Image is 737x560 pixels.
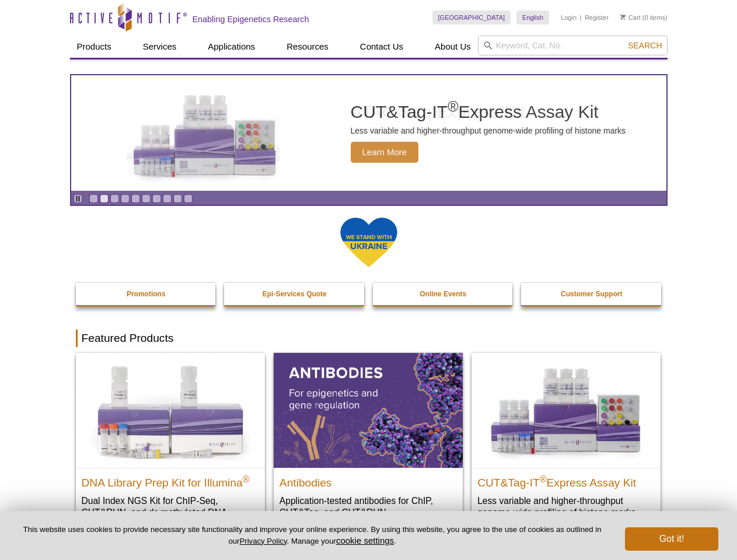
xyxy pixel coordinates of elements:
img: All Antibodies [274,353,463,467]
a: Go to slide 4 [121,194,130,203]
p: Less variable and higher-throughput genome-wide profiling of histone marks [351,125,626,136]
a: Go to slide 1 [89,194,98,203]
a: Resources [280,36,336,58]
img: DNA Library Prep Kit for Illumina [76,353,265,467]
a: Login [561,13,577,22]
img: Your Cart [620,14,626,20]
sup: ® [243,474,250,484]
a: Applications [201,36,262,58]
a: English [516,10,549,24]
a: Go to slide 10 [184,194,193,203]
h2: Antibodies [280,471,457,489]
a: Go to slide 9 [173,194,182,203]
img: We Stand With Ukraine [340,216,398,268]
a: Services [136,36,184,58]
h2: Featured Products [76,330,662,347]
a: Customer Support [521,283,662,305]
img: CUT&Tag-IT® Express Assay Kit [471,353,661,467]
img: CUT&Tag-IT Express Assay Kit [109,69,301,197]
a: Contact Us [353,36,410,58]
a: Products [70,36,118,58]
sup: ® [448,98,458,114]
strong: Customer Support [561,290,622,298]
button: cookie settings [336,535,394,545]
a: Online Events [373,283,514,305]
p: Less variable and higher-throughput genome-wide profiling of histone marks​. [477,495,655,519]
strong: Epi-Services Quote [263,290,327,298]
a: Go to slide 2 [100,194,109,203]
span: Search [628,41,662,50]
p: Dual Index NGS Kit for ChIP-Seq, CUT&RUN, and ds methylated DNA assays. [82,495,259,530]
strong: Online Events [420,290,466,298]
a: Go to slide 6 [142,194,151,203]
a: CUT&Tag-IT® Express Assay Kit CUT&Tag-IT®Express Assay Kit Less variable and higher-throughput ge... [471,353,661,530]
a: DNA Library Prep Kit for Illumina DNA Library Prep Kit for Illumina® Dual Index NGS Kit for ChIP-... [76,353,265,541]
a: Toggle autoplay [74,194,82,203]
h2: Enabling Epigenetics Research [193,14,309,24]
a: About Us [428,36,478,58]
p: This website uses cookies to provide necessary site functionality and improve your online experie... [19,524,606,547]
input: Keyword, Cat. No. [478,36,668,55]
button: Got it! [625,527,718,551]
a: Privacy Policy [239,537,287,545]
p: Application-tested antibodies for ChIP, CUT&Tag, and CUT&RUN. [280,495,457,519]
a: Go to slide 7 [152,194,161,203]
a: CUT&Tag-IT Express Assay Kit CUT&Tag-IT®Express Assay Kit Less variable and higher-throughput gen... [71,75,666,191]
a: Go to slide 8 [163,194,172,203]
li: (0 items) [620,10,668,24]
a: All Antibodies Antibodies Application-tested antibodies for ChIP, CUT&Tag, and CUT&RUN. [274,353,463,530]
span: Learn More [351,142,419,163]
h2: CUT&Tag-IT Express Assay Kit [477,471,655,489]
a: Epi-Services Quote [224,283,365,305]
a: Go to slide 3 [110,194,119,203]
button: Search [624,40,665,51]
sup: ® [540,474,547,484]
a: Register [585,13,609,22]
li: | [580,10,582,24]
strong: Promotions [127,290,166,298]
a: [GEOGRAPHIC_DATA] [432,10,511,24]
a: Promotions [76,283,217,305]
article: CUT&Tag-IT Express Assay Kit [71,75,666,191]
a: Go to slide 5 [131,194,140,203]
a: Cart [620,13,641,22]
h2: DNA Library Prep Kit for Illumina [82,471,259,489]
h2: CUT&Tag-IT Express Assay Kit [351,103,626,121]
